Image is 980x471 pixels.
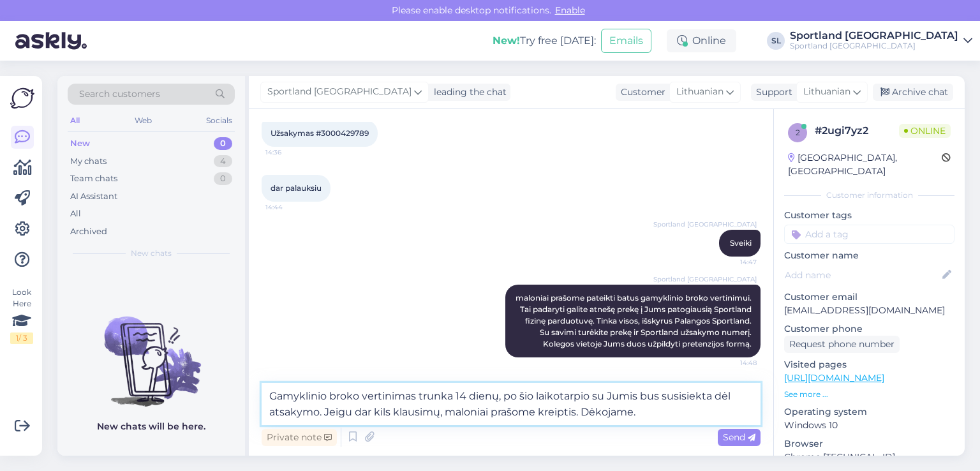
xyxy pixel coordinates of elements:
[730,238,752,248] span: Sveiki
[262,383,761,425] textarea: Gamyklinio broko vertinimas trunka 14 dienų, po šio laikotarpio su Jumis bus susisiekta dėl atsak...
[516,293,754,348] span: maloniai prašome pateikti batus gamyklinio broko vertinimui. Tai padaryti galite atnešę prekę į J...
[653,274,757,284] span: Sportland [GEOGRAPHIC_DATA]
[70,207,81,220] div: All
[784,290,954,304] p: Customer email
[784,405,954,419] p: Operating system
[70,137,90,150] div: New
[214,155,232,168] div: 4
[803,85,850,99] span: Lithuanian
[132,112,154,129] div: Web
[784,451,954,464] p: Chrome [TECHNICAL_ID]
[784,437,954,451] p: Browser
[784,225,954,244] input: Add a tag
[785,268,940,282] input: Add name
[709,257,757,267] span: 14:47
[790,31,958,41] div: Sportland [GEOGRAPHIC_DATA]
[214,172,232,185] div: 0
[267,85,412,99] span: Sportland [GEOGRAPHIC_DATA]
[70,155,107,168] div: My chats
[676,85,724,99] span: Lithuanian
[653,220,757,229] span: Sportland [GEOGRAPHIC_DATA]
[784,372,884,384] a: [URL][DOMAIN_NAME]
[788,151,942,178] div: [GEOGRAPHIC_DATA], [GEOGRAPHIC_DATA]
[271,183,322,193] span: dar palauksiu
[784,419,954,432] p: Windows 10
[10,287,33,344] div: Look Here
[667,29,736,52] div: Online
[784,249,954,262] p: Customer name
[271,128,369,138] span: Užsakymas #3000429789
[10,333,33,344] div: 1 / 3
[784,304,954,317] p: [EMAIL_ADDRESS][DOMAIN_NAME]
[10,86,34,110] img: Askly Logo
[601,29,651,53] button: Emails
[57,294,245,408] img: No chats
[68,112,82,129] div: All
[493,33,596,49] div: Try free [DATE]:
[70,172,117,185] div: Team chats
[784,209,954,222] p: Customer tags
[70,190,117,203] div: AI Assistant
[790,41,958,51] div: Sportland [GEOGRAPHIC_DATA]
[70,225,107,238] div: Archived
[784,389,954,400] p: See more ...
[79,87,160,101] span: Search customers
[784,322,954,336] p: Customer phone
[815,123,899,138] div: # 2ugi7yz2
[493,34,520,47] b: New!
[873,84,953,101] div: Archive chat
[616,86,665,99] div: Customer
[899,124,951,138] span: Online
[796,128,800,137] span: 2
[97,420,205,433] p: New chats will be here.
[262,429,337,446] div: Private note
[551,4,589,16] span: Enable
[723,431,755,443] span: Send
[214,137,232,150] div: 0
[784,190,954,201] div: Customer information
[265,202,313,212] span: 14:44
[784,336,900,353] div: Request phone number
[265,147,313,157] span: 14:36
[131,248,172,259] span: New chats
[204,112,235,129] div: Socials
[751,86,792,99] div: Support
[429,86,507,99] div: leading the chat
[767,32,785,50] div: SL
[784,358,954,371] p: Visited pages
[709,358,757,368] span: 14:48
[790,31,972,51] a: Sportland [GEOGRAPHIC_DATA]Sportland [GEOGRAPHIC_DATA]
